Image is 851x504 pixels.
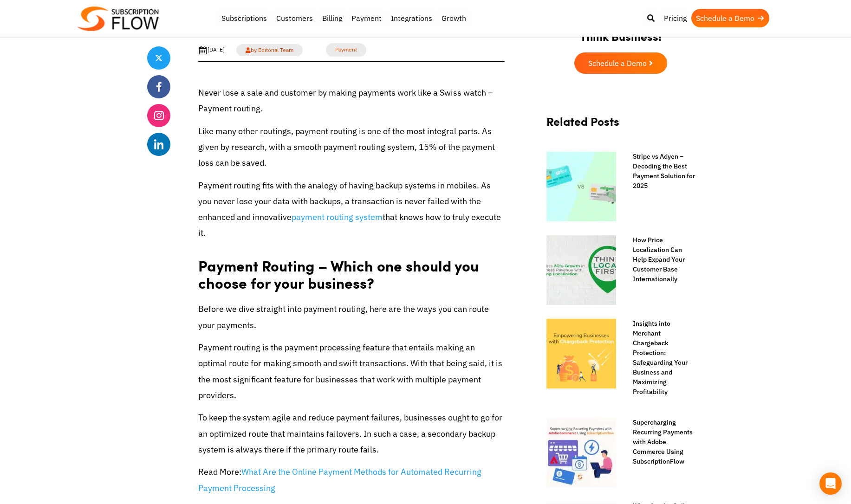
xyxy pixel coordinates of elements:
div: Open Intercom Messenger [819,472,842,495]
a: Pricing [659,9,691,27]
a: payment routing system [292,212,383,222]
a: Integrations [386,9,437,27]
a: Payment [326,43,366,57]
a: Insights into Merchant Chargeback Protection: Safeguarding Your Business and Maximizing Profitabi... [624,319,695,397]
a: How Price Localization Can Help Expand Your Customer Base Internationally [624,235,695,284]
h2: Related Posts [546,115,695,137]
p: Payment routing fits with the analogy of having backup systems in mobiles. As you never lose your... [198,178,505,241]
span: Schedule a Demo [588,59,647,67]
img: stripe vs Adyen comparison [546,152,616,221]
img: Price Localization [546,235,616,305]
p: Before we dive straight into payment routing, here are the ways you can route your payments. [198,301,505,333]
img: Subscriptionflow [78,6,159,31]
p: Read More: [198,464,505,496]
img: Recurring Payments with Adobe Commerce [546,418,616,487]
a: by Editorial Team [236,44,303,56]
a: Payment [347,9,386,27]
p: To keep the system agile and reduce payment failures, businesses ought to go for an optimized rou... [198,410,505,458]
p: Payment routing is the payment processing feature that entails making an optimal route for making... [198,340,505,403]
a: Subscriptions [217,9,272,27]
a: Stripe vs Adyen – Decoding the Best Payment Solution for 2025 [624,152,695,191]
a: Schedule a Demo [574,52,667,74]
p: Like many other routings, payment routing is one of the most integral parts. As given by research... [198,123,505,171]
div: [DATE] [198,45,225,55]
a: Supercharging Recurring Payments with Adobe Commerce Using SubscriptionFlow [624,418,695,466]
p: Never lose a sale and customer by making payments work like a Swiss watch – Payment routing. [198,85,505,116]
h2: Payment Routing – Which one should you choose for your business? [198,248,505,294]
img: chargeback protection [546,319,616,388]
a: Growth [437,9,471,27]
a: Schedule a Demo [691,9,769,27]
a: Customers [272,9,318,27]
a: Billing [318,9,347,27]
a: What Are the Online Payment Methods for Automated Recurring Payment Processing [198,466,481,493]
